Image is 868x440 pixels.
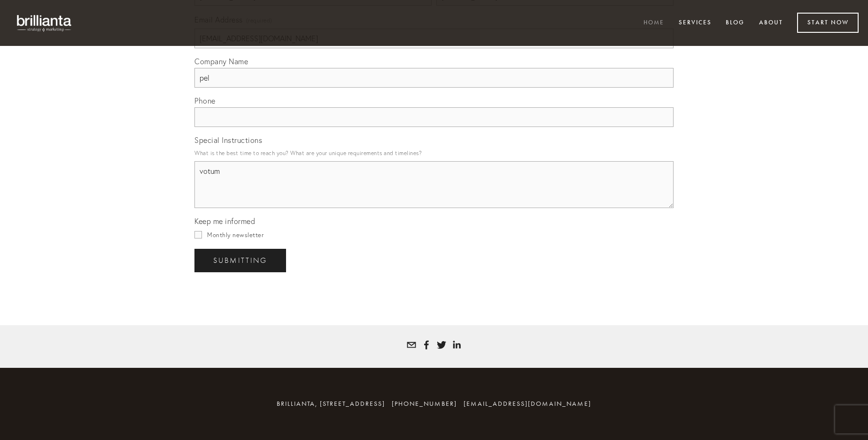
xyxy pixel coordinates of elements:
span: Monthly newsletter [207,231,263,239]
span: Company Name [194,57,248,66]
a: Start Now [797,13,859,33]
span: [PHONE_NUMBER] [392,400,457,408]
img: brillianta - research, strategy, marketing [9,9,80,37]
span: Special Instructions [194,135,262,145]
input: Monthly newsletter [194,231,202,239]
a: Home [637,15,670,31]
a: About [753,15,789,31]
a: Tatyana White [437,340,446,350]
span: brillianta, [STREET_ADDRESS] [277,400,385,408]
span: Submitting [213,256,267,265]
a: tatyana@brillianta.com [407,340,416,350]
span: Keep me informed [194,216,255,226]
p: What is the best time to reach you? What are your unique requirements and timelines? [194,147,674,159]
a: Tatyana White [452,340,461,350]
a: Blog [720,15,751,31]
textarea: votum [194,161,674,208]
a: Services [673,15,718,31]
a: [EMAIL_ADDRESS][DOMAIN_NAME] [464,400,591,408]
button: SubmittingSubmitting [194,249,286,272]
a: Tatyana Bolotnikov White [422,340,431,350]
span: Phone [194,96,216,105]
